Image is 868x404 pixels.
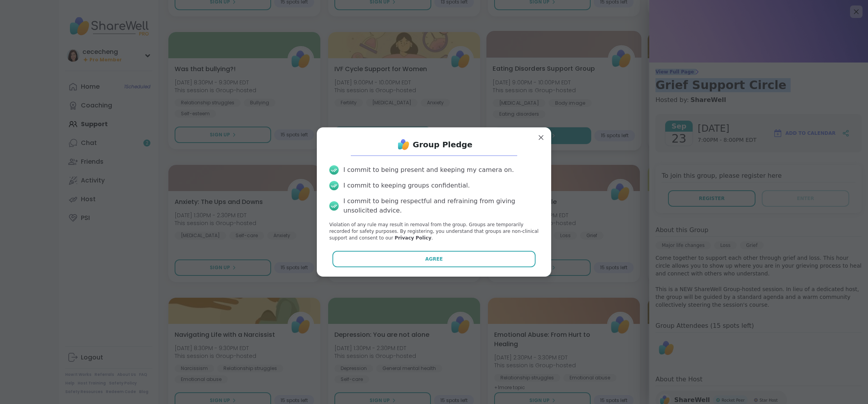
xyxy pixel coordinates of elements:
a: Privacy Policy [395,235,431,241]
img: ShareWell Logo [396,137,411,152]
p: Violation of any rule may result in removal from the group. Groups are temporarily recorded for s... [329,222,539,241]
div: I commit to being respectful and refraining from giving unsolicited advice. [343,197,539,215]
span: Agree [425,256,443,263]
div: I commit to keeping groups confidential. [343,181,470,190]
button: Agree [332,251,536,267]
div: I commit to being present and keeping my camera on. [343,165,514,175]
h1: Group Pledge [413,139,473,150]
